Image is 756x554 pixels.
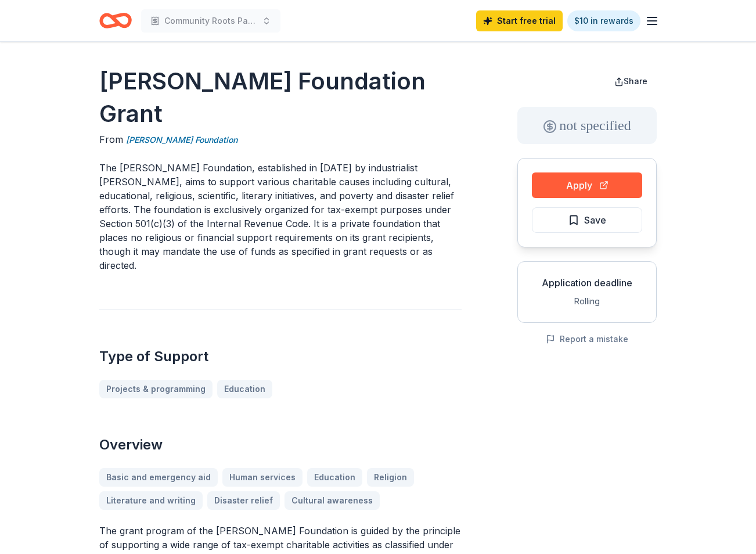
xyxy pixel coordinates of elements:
a: Home [99,7,132,34]
a: [PERSON_NAME] Foundation [126,133,237,147]
button: Share [605,70,657,93]
p: The [PERSON_NAME] Foundation, established in [DATE] by industrialist [PERSON_NAME], aims to suppo... [99,161,462,272]
h1: [PERSON_NAME] Foundation Grant [99,65,462,130]
button: Apply [532,172,642,198]
a: Education [217,380,272,398]
h2: Overview [99,436,462,454]
a: Start free trial [476,10,563,31]
div: From [99,132,462,147]
h2: Type of Support [99,347,462,366]
a: $10 in rewards [567,10,640,31]
button: Report a mistake [546,332,628,346]
span: Save [584,213,606,228]
button: Save [532,207,642,233]
span: Share [624,76,647,86]
button: Community Roots Pantry [141,9,280,33]
div: Rolling [527,294,647,308]
a: Projects & programming [99,380,213,398]
span: Community Roots Pantry [164,14,257,28]
div: Application deadline [527,276,647,290]
div: not specified [517,107,657,144]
